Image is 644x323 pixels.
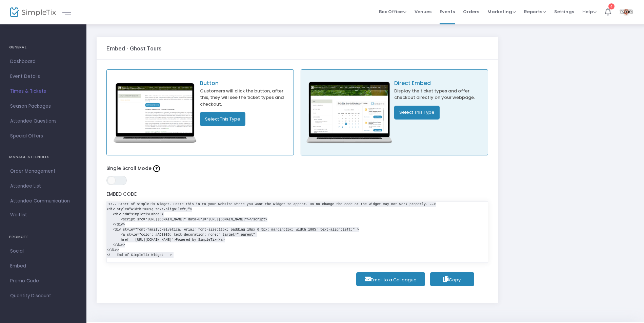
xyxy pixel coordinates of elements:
button: Select This Type [200,112,245,126]
a: Email to a Colleague [356,272,425,286]
h4: MANAGE ATTENDEES [9,150,77,164]
span: Help [582,8,597,15]
span: Venues [415,3,431,20]
span: Event Details [10,72,76,81]
p: Customers will click the button, after this, they will see the ticket types and checkout. [200,88,290,108]
span: Box Office [379,8,406,15]
span: Times & Tickets [10,87,76,96]
button: Select This Type [394,106,440,120]
p: Button [200,79,290,87]
span: Orders [463,3,479,20]
label: Embed Code [106,188,137,201]
span: Season Packages [10,102,76,111]
span: Embed [10,262,76,271]
img: embed_button.png [110,79,200,146]
p: Direct Embed [394,79,484,87]
code: <!-- Start of SimpleTix Widget. Paste this in to your website where you want the widget to appear... [107,201,436,258]
span: Quantity Discount [10,292,76,300]
span: Dashboard [10,57,76,66]
span: Single Scroll Mode [106,163,162,174]
h3: Embed - Ghost Tours [106,45,162,52]
span: Attendee Communication [10,197,76,206]
p: Display the ticket types and offer checkout directly on your webpage. [394,88,484,101]
button: Copy [430,272,474,286]
span: Order Management [10,167,76,176]
span: Reports [524,8,546,15]
h4: GENERAL [9,41,77,54]
span: Email to a Colleague [361,273,420,286]
span: Attendee List [10,182,76,191]
div: 4 [608,3,615,9]
span: Settings [554,3,574,20]
h4: PROMOTE [9,230,77,244]
span: Events [440,3,455,20]
span: Copy [443,277,461,283]
img: direct_embed.png [304,79,395,146]
span: Attendee Questions [10,117,76,126]
span: Marketing [487,8,516,15]
img: question-mark [153,165,160,172]
span: Special Offers [10,132,76,141]
span: Promo Code [10,277,76,285]
span: Waitlist [10,212,27,218]
span: Social [10,247,76,256]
